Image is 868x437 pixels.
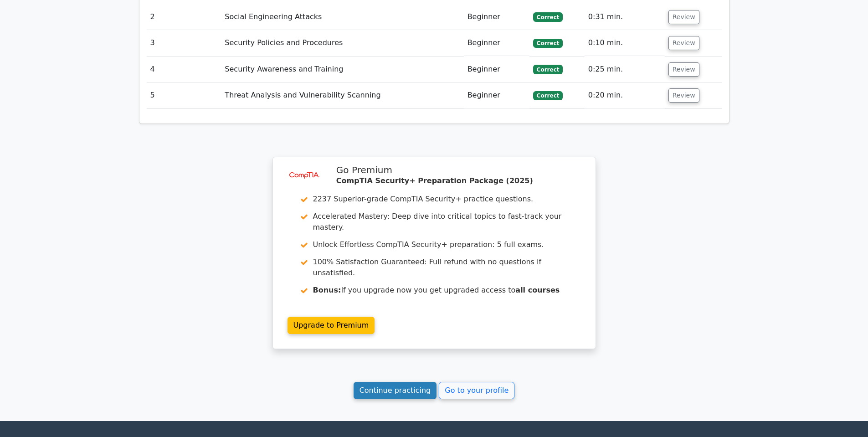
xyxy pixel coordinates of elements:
td: Security Policies and Procedures [221,30,463,56]
td: 0:10 min. [585,30,665,56]
span: Correct [533,12,563,21]
span: Correct [533,65,563,74]
td: Beginner [464,57,529,82]
td: 0:31 min. [585,4,665,30]
td: Threat Analysis and Vulnerability Scanning [221,82,463,108]
span: Correct [533,91,563,100]
span: Correct [533,39,563,48]
td: 0:25 min. [585,57,665,82]
td: Beginner [464,4,529,30]
td: Beginner [464,82,529,108]
td: 4 [147,57,221,82]
td: Beginner [464,30,529,56]
td: Security Awareness and Training [221,57,463,82]
a: Go to your profile [439,382,514,399]
button: Review [668,62,699,77]
button: Review [668,10,699,24]
td: 2 [147,4,221,30]
button: Review [668,88,699,103]
td: 3 [147,30,221,56]
button: Review [668,36,699,50]
td: Social Engineering Attacks [221,4,463,30]
a: Continue practicing [354,382,437,399]
td: 0:20 min. [585,82,665,108]
td: 5 [147,82,221,108]
a: Upgrade to Premium [288,317,375,334]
